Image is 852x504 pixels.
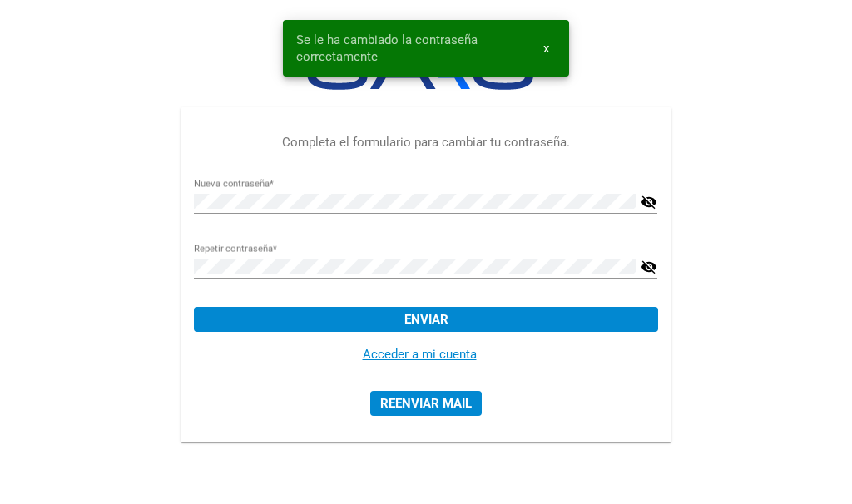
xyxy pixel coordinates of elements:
a: Acceder a mi cuenta [363,347,477,362]
button: Reenviar mail [370,391,482,416]
span: x [543,41,549,56]
span: Enviar [404,312,448,327]
button: x [530,33,562,63]
mat-icon: visibility_off [641,192,657,212]
iframe: Intercom live chat [795,447,835,487]
p: Completa el formulario para cambiar tu contraseña. [194,133,657,152]
span: Reenviar mail [380,396,472,411]
mat-icon: visibility_off [641,257,657,277]
button: Enviar [194,307,657,332]
span: Se le ha cambiado la contraseña correctamente [296,32,523,65]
